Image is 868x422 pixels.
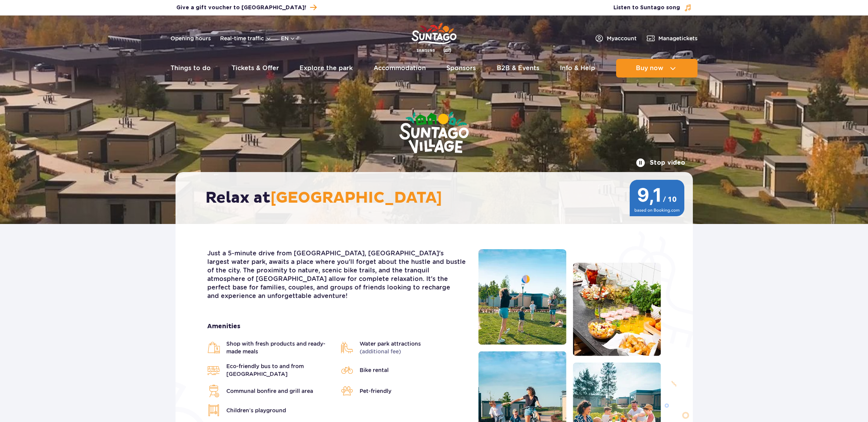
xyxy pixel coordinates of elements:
button: Real-time traffic [220,35,272,41]
span: Listen to Suntago song [613,4,680,12]
a: Tickets & Offer [232,59,279,78]
span: (additional fee) [360,348,401,355]
a: Opening hours [170,34,211,42]
a: Sponsors [446,59,476,78]
button: Stop video [636,158,685,167]
span: Bike rental [360,366,389,374]
button: Buy now [616,59,697,78]
span: [GEOGRAPHIC_DATA] [270,188,442,208]
a: Managetickets [646,34,697,43]
span: Buy now [636,65,663,72]
a: Info & Help [560,59,595,78]
img: 9,1/10 wg ocen z Booking.com [629,180,685,216]
h2: Relax at [205,188,671,208]
span: My account [607,34,637,42]
span: Give a gift voucher to [GEOGRAPHIC_DATA]! [176,4,306,12]
span: Children’s playground [226,406,286,414]
span: Pet-friendly [360,387,391,395]
a: B2B & Events [497,59,539,78]
a: Give a gift voucher to [GEOGRAPHIC_DATA]! [176,2,317,13]
a: Park of Poland [412,19,456,55]
a: Explore the park [300,59,353,78]
button: Listen to Suntago song [613,4,692,12]
strong: Amenities [207,322,467,331]
p: Just a 5-minute drive from [GEOGRAPHIC_DATA], [GEOGRAPHIC_DATA]'s largest water park, awaits a pl... [207,249,467,300]
a: Accommodation [374,59,426,78]
span: Communal bonfire and grill area [226,387,313,395]
span: Eco-friendly bus to and from [GEOGRAPHIC_DATA] [226,362,333,378]
a: Things to do [170,59,211,78]
span: Water park attractions [360,340,421,355]
span: Shop with fresh products and ready-made meals [226,340,333,355]
img: Suntago Village [368,81,500,185]
span: Manage tickets [658,34,697,42]
a: Myaccount [594,34,637,43]
button: en [281,34,296,42]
